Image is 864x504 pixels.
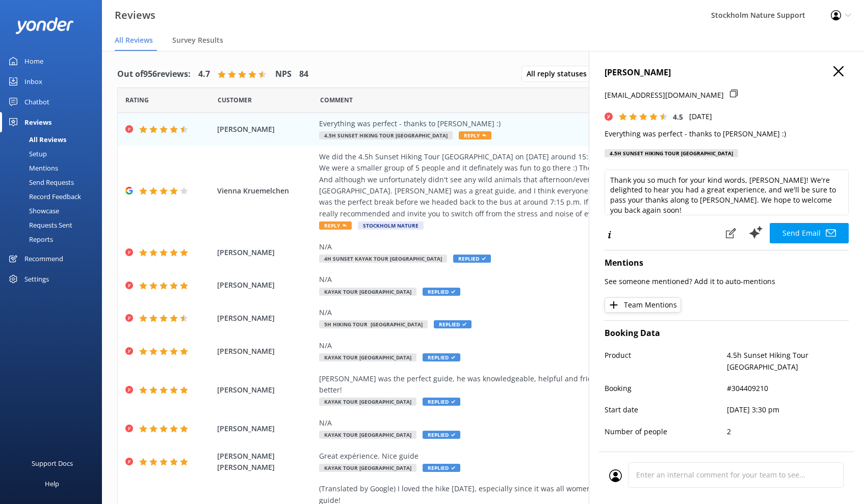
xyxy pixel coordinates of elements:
span: Vienna Kruemelchen [217,185,314,197]
p: Everything was perfect - thanks to [PERSON_NAME] :) [605,128,849,139]
h4: 4.7 [198,68,210,81]
p: Number of people [605,426,727,437]
a: Setup [6,147,102,161]
p: Product [605,350,727,373]
img: user_profile.svg [609,469,622,482]
span: [PERSON_NAME] [PERSON_NAME] [217,451,314,473]
h4: [PERSON_NAME] [605,66,849,79]
a: Requests Sent [6,218,102,232]
span: 5h Hiking Tour [GEOGRAPHIC_DATA] [319,320,428,328]
span: [PERSON_NAME] [217,313,314,324]
div: [PERSON_NAME] was the perfect guide, he was knowledgeable, helpful and friendly to be around. He'... [319,373,779,396]
a: Record Feedback [6,189,102,204]
span: [PERSON_NAME] [217,346,314,357]
div: N/A [319,417,779,429]
div: Requests Sent [6,218,72,232]
p: [DATE] 3:30 pm [727,404,849,415]
span: [PERSON_NAME] [217,423,314,434]
span: Replied [423,431,460,439]
div: We did the 4.5h Sunset Hiking Tour [GEOGRAPHIC_DATA] on [DATE] around 15:30 with our guide, Max. ... [319,151,779,219]
span: Stockholm Nature [358,221,424,230]
span: 4.5h Sunset Hiking Tour [GEOGRAPHIC_DATA] [319,131,453,139]
h4: NPS [275,68,292,81]
span: Question [320,95,353,105]
button: Close [833,66,844,77]
div: Record Feedback [6,189,81,204]
div: Reviews [24,112,51,132]
div: Support Docs [32,453,73,473]
span: Replied [423,398,460,406]
div: N/A [319,274,779,285]
div: Chatbot [24,92,49,112]
div: Everything was perfect - thanks to [PERSON_NAME] :) [319,118,779,129]
button: Team Mentions [605,297,681,313]
span: All reply statuses [527,68,593,79]
a: Mentions [6,161,102,175]
div: N/A [319,340,779,351]
span: Replied [423,353,460,361]
div: Reports [6,232,53,246]
span: Replied [423,288,460,296]
div: N/A [319,241,779,253]
span: Kayak Tour [GEOGRAPHIC_DATA] [319,398,416,406]
span: [PERSON_NAME] [217,124,314,135]
div: Great expérience. Nice guide [319,451,779,462]
div: Showcase [6,204,59,218]
h4: Out of 956 reviews: [117,68,191,81]
span: Replied [453,255,491,263]
p: Start date [605,404,727,415]
p: #304409210 [727,383,849,394]
div: Send Requests [6,175,74,189]
h4: Booking Data [605,327,849,340]
span: All Reviews [115,35,153,45]
span: 4.5 [673,112,683,122]
a: Reports [6,232,102,246]
button: Send Email [770,223,849,243]
span: Survey Results [172,35,223,45]
span: [PERSON_NAME] [217,384,314,396]
span: 4h Sunset Kayak Tour [GEOGRAPHIC_DATA] [319,255,447,263]
a: Send Requests [6,175,102,189]
p: [EMAIL_ADDRESS][DOMAIN_NAME] [605,90,724,101]
div: Recommend [24,248,63,269]
span: Date [218,95,252,105]
span: Kayak Tour [GEOGRAPHIC_DATA] [319,431,416,439]
a: Showcase [6,204,102,218]
p: Booking [605,383,727,394]
p: [DATE] [689,111,712,122]
p: 4.5h Sunset Hiking Tour [GEOGRAPHIC_DATA] [727,350,849,373]
div: Inbox [24,71,42,92]
span: [PERSON_NAME] [217,279,314,291]
div: All Reviews [6,132,66,147]
div: N/A [319,307,779,318]
span: Date [125,95,149,105]
div: 4.5h Sunset Hiking Tour [GEOGRAPHIC_DATA] [605,149,738,157]
span: Reply [319,221,352,230]
p: 2 [727,426,849,437]
span: Reply [459,131,491,139]
div: Settings [24,269,49,289]
div: Help [45,473,59,494]
h4: 84 [299,68,308,81]
span: Kayak Tour [GEOGRAPHIC_DATA] [319,464,416,472]
h3: Reviews [115,7,155,23]
img: yonder-white-logo.png [15,17,74,34]
span: Kayak Tour [GEOGRAPHIC_DATA] [319,353,416,361]
div: Setup [6,147,47,161]
div: Home [24,51,43,71]
h4: Mentions [605,257,849,270]
span: [PERSON_NAME] [217,247,314,258]
div: Mentions [6,161,58,175]
a: All Reviews [6,132,102,147]
p: See someone mentioned? Add it to auto-mentions [605,276,849,287]
textarea: Thank you so much for your kind words, [PERSON_NAME]! We're delighted to hear you had a great exp... [605,170,849,215]
span: Replied [434,320,472,328]
span: Replied [423,464,460,472]
span: Kayak Tour [GEOGRAPHIC_DATA] [319,288,416,296]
